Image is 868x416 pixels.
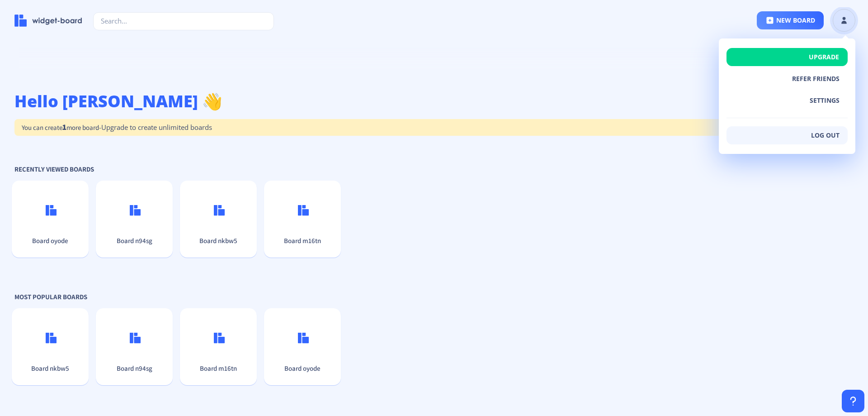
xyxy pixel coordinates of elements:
[726,70,848,88] button: Refer Friends
[268,236,337,245] p: Board m16tn
[184,364,253,373] p: Board m16tn
[726,126,848,144] button: Log out
[214,332,225,344] img: logo.svg
[14,14,82,27] img: logo-name.svg
[101,123,212,132] span: Upgrade to create unlimited boards
[130,205,141,216] img: logo.svg
[268,364,337,373] p: Board oyode
[62,122,66,132] span: 1
[15,364,85,373] p: Board nkbw5
[14,119,854,136] p: You can create more board -
[14,165,854,173] p: Recently Viewed Boards
[130,332,141,344] img: logo.svg
[93,12,274,30] input: Search...
[99,236,169,245] p: Board n94sg
[14,91,854,112] h1: Hello [PERSON_NAME] 👋
[46,332,57,344] img: logo.svg
[726,91,848,110] button: settings
[99,364,169,373] p: Board n94sg
[15,236,85,245] p: Board oyode
[298,332,309,344] img: logo.svg
[726,48,848,66] button: Upgrade
[14,292,854,301] p: Most Popular Boards
[214,205,225,216] img: logo.svg
[184,236,253,245] p: Board nkbw5
[298,205,309,216] img: logo.svg
[757,11,824,29] button: new board
[46,205,57,216] img: logo.svg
